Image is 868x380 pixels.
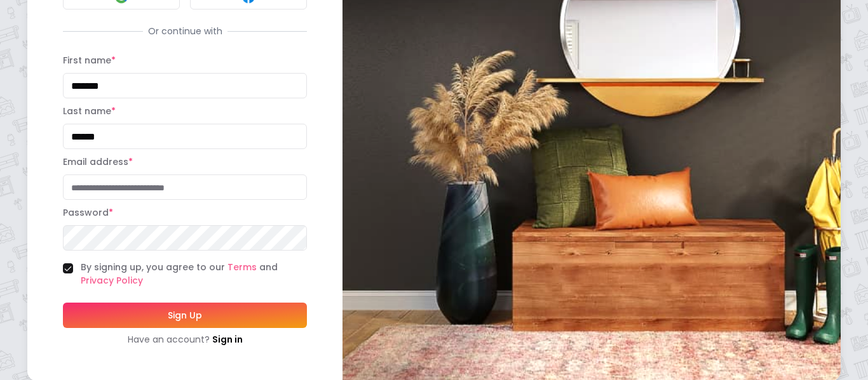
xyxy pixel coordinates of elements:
[63,206,113,219] label: Password
[63,303,307,328] button: Sign Up
[143,25,227,37] span: Or continue with
[227,261,257,273] a: Terms
[63,105,116,117] label: Last name
[63,54,116,67] label: First name
[63,155,133,168] label: Email address
[81,261,307,287] label: By signing up, you agree to our and
[81,274,143,287] a: Privacy Policy
[63,333,307,346] div: Have an account?
[212,333,243,346] a: Sign in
